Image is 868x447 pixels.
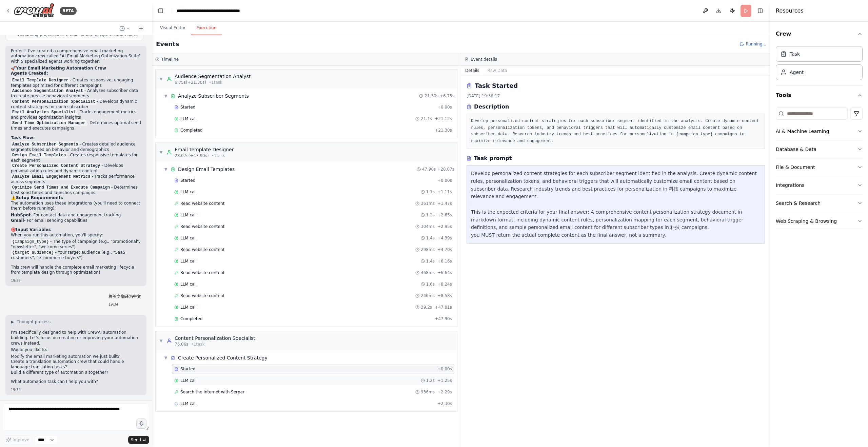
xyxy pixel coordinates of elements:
[776,7,804,15] h4: Resources
[180,378,197,383] span: LLM call
[11,185,141,196] li: - Determines best send times and launches campaigns
[435,116,452,121] span: + 21.12s
[180,189,197,195] span: LLM call
[11,278,141,283] div: 19:33
[180,201,224,206] span: Read website content
[426,378,435,383] span: 1.2s
[178,93,249,99] div: Analyze Subscriber Segments
[776,146,816,153] div: Database & Data
[136,419,146,429] button: Click to speak your automation idea
[164,167,168,172] span: ▼
[437,293,452,298] span: + 8.58s
[11,153,141,163] li: - Creates responsive templates for each segment
[11,239,141,250] li: - The type of campaign (e.g., "promotional", "newsletter", "welcome series")
[11,354,141,359] li: Modify the email marketing automation we just built?
[175,73,251,80] div: Audience Segmentation Analyst
[178,354,268,361] div: Create Personalized Content Strategy
[471,57,497,62] h3: Event details
[11,218,24,223] strong: Gmail
[435,316,452,322] span: + 47.90s
[790,51,800,57] div: Task
[421,224,435,229] span: 304ms
[461,66,484,75] button: Details
[11,135,35,140] strong: Task Flow:
[790,69,804,76] div: Agent
[117,24,133,33] button: Switch to previous chat
[156,39,179,49] h2: Events
[128,436,149,444] button: Send
[776,24,863,43] button: Crew
[11,265,141,275] p: This crew will handle the complete email marketing lifecycle from template design through optimiz...
[17,319,51,325] span: Thought process
[776,182,804,189] div: Integrations
[426,258,435,264] span: 1.4s
[175,146,234,153] div: Email Template Designer
[421,270,435,275] span: 468ms
[776,128,829,135] div: AI & Machine Learning
[776,164,815,171] div: File & Document
[159,150,163,155] span: ▼
[180,258,197,264] span: LLM call
[11,250,141,261] li: - Your target audience (e.g., "SaaS customers", "e-commerce buyers")
[421,247,435,252] span: 298ms
[178,166,235,173] div: Design Email Templates
[180,104,195,110] span: Started
[437,212,452,218] span: + 2.65s
[11,163,141,174] li: - Develops personalization rules and dynamic content
[437,224,452,229] span: + 2.95s
[467,93,765,99] div: [DATE] 19:36:17
[180,224,224,229] span: Read website content
[437,378,452,383] span: + 1.25s
[159,338,163,344] span: ▼
[776,158,863,176] button: File & Document
[11,88,84,94] code: Audience Segmentation Analyst
[11,142,141,153] li: - Creates detailed audience segments based on behavior and demographics
[776,86,863,105] button: Tools
[209,80,222,85] span: • 1 task
[426,212,435,218] span: 1.2s
[3,435,32,444] button: Improve
[437,201,452,206] span: + 1.47s
[14,3,54,18] img: Logo
[11,184,111,191] code: Optimize Send Times and Execute Campaign
[11,152,67,158] code: Design Email Templates
[11,66,141,71] h2: 🚀
[175,342,189,347] span: 76.06s
[437,401,452,406] span: + 2.30s
[180,316,202,322] span: Completed
[421,293,435,298] span: 246ms
[191,21,222,35] button: Execution
[155,21,191,35] button: Visual Editor
[425,93,438,99] span: 21.30s
[440,93,454,99] span: + 6.75s
[11,330,141,346] p: I'm specifically designed to help with CrewAI automation building. Let's focus on creating or imp...
[11,77,70,83] code: Email Template Designer
[175,335,255,342] div: Content Personalization Specialist
[11,88,141,99] li: - Analyzes subscriber data to create precise behavioral segments
[435,305,452,310] span: + 47.81s
[11,120,141,131] li: - Determines optimal send times and executes campaigns
[180,247,224,252] span: Read website content
[11,71,48,76] strong: Agents Created:
[191,342,205,347] span: • 1 task
[159,76,163,82] span: ▼
[776,105,863,236] div: Tools
[746,41,766,47] span: Running...
[11,99,97,105] code: Content Personalization Specialist
[108,294,141,299] p: 将英文翻译为中文
[776,200,821,207] div: Search & Research
[180,116,197,121] span: LLM call
[180,128,202,133] span: Completed
[164,355,168,361] span: ▼
[437,389,452,395] span: + 2.29s
[776,43,863,85] div: Crew
[11,319,51,325] button: ▶Thought process
[180,305,197,310] span: LLM call
[180,178,195,183] span: Started
[11,48,141,64] p: Perfect! I've created a comprehensive email marketing automation crew called "AI Email Marketing ...
[11,370,141,375] li: Build a different type of automation altogether?
[180,235,197,241] span: LLM call
[437,281,452,287] span: + 8.24s
[11,347,141,353] p: Would you like to:
[13,437,29,443] span: Improve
